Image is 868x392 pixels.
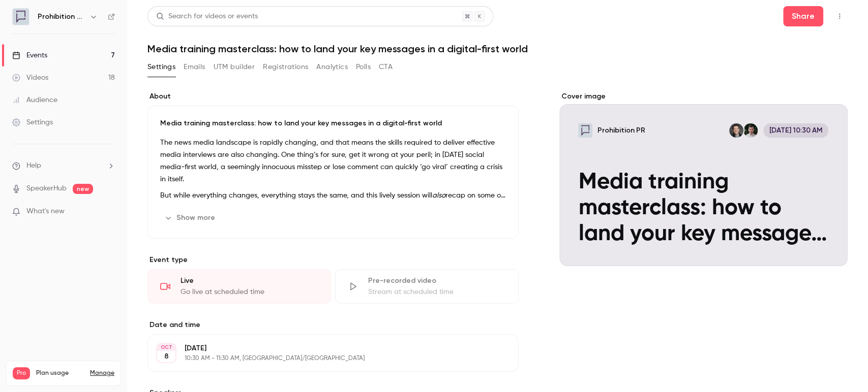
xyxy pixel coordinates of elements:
p: Event type [147,255,519,265]
div: Stream at scheduled time [368,287,506,297]
em: also [432,192,445,199]
img: Prohibition PR [13,9,29,25]
span: What's new [26,206,65,217]
label: About [147,91,519,102]
div: OCT [157,344,175,351]
button: CTA [379,59,393,75]
h6: Prohibition PR [38,12,85,22]
section: Cover image [559,91,848,266]
li: help-dropdown-opener [12,160,115,171]
button: Registrations [263,59,308,75]
span: Help [26,160,41,171]
span: Pro [13,367,30,379]
h1: Media training masterclass: how to land your key messages in a digital-first world [147,43,848,55]
div: Go live at scheduled time [181,287,318,297]
a: SpeakerHub [26,183,67,194]
button: Polls [356,59,371,75]
p: 10:30 AM - 11:30 AM, [GEOGRAPHIC_DATA]/[GEOGRAPHIC_DATA] [185,354,465,363]
button: Share [783,6,823,26]
button: Settings [147,59,175,75]
div: LiveGo live at scheduled time [147,269,331,304]
p: 8 [164,351,169,362]
label: Date and time [147,320,519,330]
button: UTM builder [214,59,255,75]
div: Settings [12,117,53,127]
label: Cover image [559,91,848,102]
p: The news media landscape is rapidly changing, and that means the skills required to deliver effec... [160,137,506,185]
div: Pre-recorded videoStream at scheduled time [335,269,519,304]
button: Show more [160,210,221,226]
button: Analytics [316,59,348,75]
div: Search for videos or events [156,11,258,22]
div: Videos [12,73,48,83]
p: Media training masterclass: how to land your key messages in a digital-first world [160,118,506,128]
span: new [73,184,93,194]
div: Pre-recorded video [368,276,506,286]
p: But while everything changes, everything stays the same, and this lively session will recap on so... [160,189,506,202]
div: Audience [12,95,57,105]
a: Manage [90,369,114,377]
div: Live [181,276,318,286]
span: Plan usage [36,369,84,377]
div: Events [12,50,47,60]
button: Emails [184,59,205,75]
p: [DATE] [185,343,465,353]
